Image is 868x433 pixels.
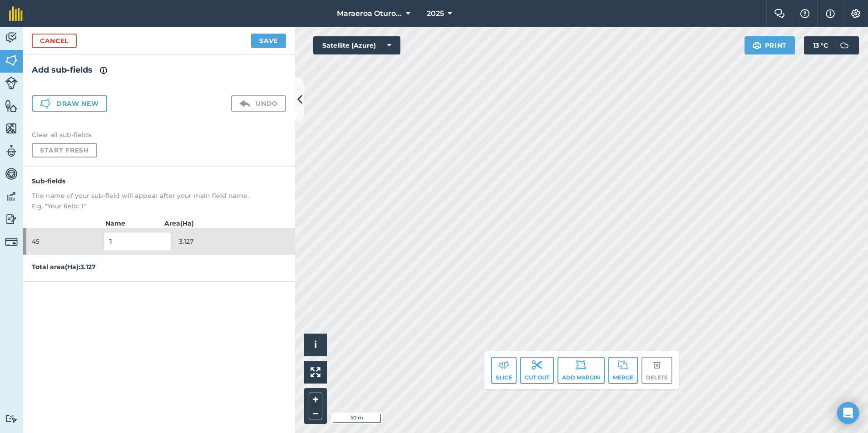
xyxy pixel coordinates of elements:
strong: Total area ( Ha ): 3.127 [32,263,96,271]
strong: Name [91,218,159,228]
img: svg+xml;base64,PD94bWwgdmVyc2lvbj0iMS4wIiBlbmNvZGluZz0idXRmLTgiPz4KPCEtLSBHZW5lcmF0b3I6IEFkb2JlIE... [5,77,18,89]
span: 45 [32,233,100,250]
div: 453.127 [23,228,295,255]
button: Undo [231,95,286,112]
img: svg+xml;base64,PHN2ZyB4bWxucz0iaHR0cDovL3d3dy53My5vcmcvMjAwMC9zdmciIHdpZHRoPSIxOSIgaGVpZ2h0PSIyNC... [753,40,761,51]
button: Draw new [32,95,107,112]
img: svg+xml;base64,PD94bWwgdmVyc2lvbj0iMS4wIiBlbmNvZGluZz0idXRmLTgiPz4KPCEtLSBHZW5lcmF0b3I6IEFkb2JlIE... [5,414,18,423]
a: Cancel [32,34,77,48]
p: E.g. "Your field: 1" [32,201,286,211]
img: svg+xml;base64,PD94bWwgdmVyc2lvbj0iMS4wIiBlbmNvZGluZz0idXRmLTgiPz4KPCEtLSBHZW5lcmF0b3I6IEFkb2JlIE... [5,212,18,226]
img: svg+xml;base64,PD94bWwgdmVyc2lvbj0iMS4wIiBlbmNvZGluZz0idXRmLTgiPz4KPCEtLSBHZW5lcmF0b3I6IEFkb2JlIE... [5,167,18,181]
span: 3.127 [179,233,247,250]
div: Open Intercom Messenger [837,402,859,424]
img: A question mark icon [799,9,810,18]
img: svg+xml;base64,PD94bWwgdmVyc2lvbj0iMS4wIiBlbmNvZGluZz0idXRmLTgiPz4KPCEtLSBHZW5lcmF0b3I6IEFkb2JlIE... [5,236,18,248]
img: svg+xml;base64,PD94bWwgdmVyc2lvbj0iMS4wIiBlbmNvZGluZz0idXRmLTgiPz4KPCEtLSBHZW5lcmF0b3I6IEFkb2JlIE... [5,144,18,158]
strong: Area ( Ha ) [159,218,295,228]
button: Add margin [557,357,605,384]
span: 2025 [427,8,444,19]
img: svg+xml;base64,PD94bWwgdmVyc2lvbj0iMS4wIiBlbmNvZGluZz0idXRmLTgiPz4KPCEtLSBHZW5lcmF0b3I6IEFkb2JlIE... [576,359,587,370]
img: svg+xml;base64,PD94bWwgdmVyc2lvbj0iMS4wIiBlbmNvZGluZz0idXRmLTgiPz4KPCEtLSBHZW5lcmF0b3I6IEFkb2JlIE... [835,36,853,54]
img: A cog icon [850,9,861,18]
button: Delete [641,357,672,384]
button: Cut out [520,357,554,384]
span: i [314,339,317,350]
h4: Sub-fields [32,176,286,186]
button: i [304,334,327,356]
button: Slice [491,357,517,384]
span: Maraeroa Oturoa 2b [337,8,402,19]
p: The name of your sub-field will appear after your main field name. [32,191,286,201]
button: + [309,393,322,406]
button: 13 °C [804,36,859,54]
span: 13 ° C [813,36,828,54]
img: svg+xml;base64,PD94bWwgdmVyc2lvbj0iMS4wIiBlbmNvZGluZz0idXRmLTgiPz4KPCEtLSBHZW5lcmF0b3I6IEFkb2JlIE... [239,98,250,109]
img: Two speech bubbles overlapping with the left bubble in the forefront [774,9,785,18]
button: Merge [608,357,638,384]
img: svg+xml;base64,PD94bWwgdmVyc2lvbj0iMS4wIiBlbmNvZGluZz0idXRmLTgiPz4KPCEtLSBHZW5lcmF0b3I6IEFkb2JlIE... [498,359,509,370]
button: – [309,406,322,419]
img: svg+xml;base64,PHN2ZyB4bWxucz0iaHR0cDovL3d3dy53My5vcmcvMjAwMC9zdmciIHdpZHRoPSI1NiIgaGVpZ2h0PSI2MC... [5,99,18,113]
img: svg+xml;base64,PD94bWwgdmVyc2lvbj0iMS4wIiBlbmNvZGluZz0idXRmLTgiPz4KPCEtLSBHZW5lcmF0b3I6IEFkb2JlIE... [5,31,18,44]
img: fieldmargin Logo [9,6,23,21]
h4: Clear all sub-fields [32,130,286,139]
h2: Add sub-fields [32,64,286,77]
img: svg+xml;base64,PHN2ZyB4bWxucz0iaHR0cDovL3d3dy53My5vcmcvMjAwMC9zdmciIHdpZHRoPSI1NiIgaGVpZ2h0PSI2MC... [5,54,18,67]
button: Start fresh [32,143,97,157]
button: Print [745,36,795,54]
img: svg+xml;base64,PD94bWwgdmVyc2lvbj0iMS4wIiBlbmNvZGluZz0idXRmLTgiPz4KPCEtLSBHZW5lcmF0b3I6IEFkb2JlIE... [532,359,542,370]
img: svg+xml;base64,PHN2ZyB4bWxucz0iaHR0cDovL3d3dy53My5vcmcvMjAwMC9zdmciIHdpZHRoPSI1NiIgaGVpZ2h0PSI2MC... [5,122,18,135]
img: svg+xml;base64,PHN2ZyB4bWxucz0iaHR0cDovL3d3dy53My5vcmcvMjAwMC9zdmciIHdpZHRoPSIxNyIgaGVpZ2h0PSIxNy... [100,65,107,76]
img: svg+xml;base64,PHN2ZyB4bWxucz0iaHR0cDovL3d3dy53My5vcmcvMjAwMC9zdmciIHdpZHRoPSIxOCIgaGVpZ2h0PSIyNC... [653,359,661,370]
img: svg+xml;base64,PD94bWwgdmVyc2lvbj0iMS4wIiBlbmNvZGluZz0idXRmLTgiPz4KPCEtLSBHZW5lcmF0b3I6IEFkb2JlIE... [5,190,18,203]
button: Satellite (Azure) [313,36,400,54]
img: svg+xml;base64,PHN2ZyB4bWxucz0iaHR0cDovL3d3dy53My5vcmcvMjAwMC9zdmciIHdpZHRoPSIxNyIgaGVpZ2h0PSIxNy... [826,8,835,19]
button: Save [251,34,286,48]
img: Four arrows, one pointing top left, one top right, one bottom right and the last bottom left [311,367,321,377]
img: svg+xml;base64,PD94bWwgdmVyc2lvbj0iMS4wIiBlbmNvZGluZz0idXRmLTgiPz4KPCEtLSBHZW5lcmF0b3I6IEFkb2JlIE... [617,359,628,370]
